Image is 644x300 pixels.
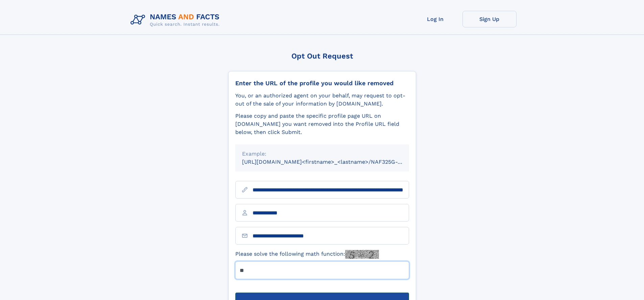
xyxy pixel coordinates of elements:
[235,112,409,136] div: Please copy and paste the specific profile page URL on [DOMAIN_NAME] you want removed into the Pr...
[235,250,379,259] label: Please solve the following math function:
[128,11,225,29] img: Logo Names and Facts
[242,150,402,158] div: Example:
[242,159,422,165] small: [URL][DOMAIN_NAME]<firstname>_<lastname>/NAF325G-xxxxxxxx
[235,79,409,87] div: Enter the URL of the profile you would like removed
[235,92,409,108] div: You, or an authorized agent on your behalf, may request to opt-out of the sale of your informatio...
[408,11,462,27] a: Log In
[462,11,517,27] a: Sign Up
[228,52,416,60] div: Opt Out Request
